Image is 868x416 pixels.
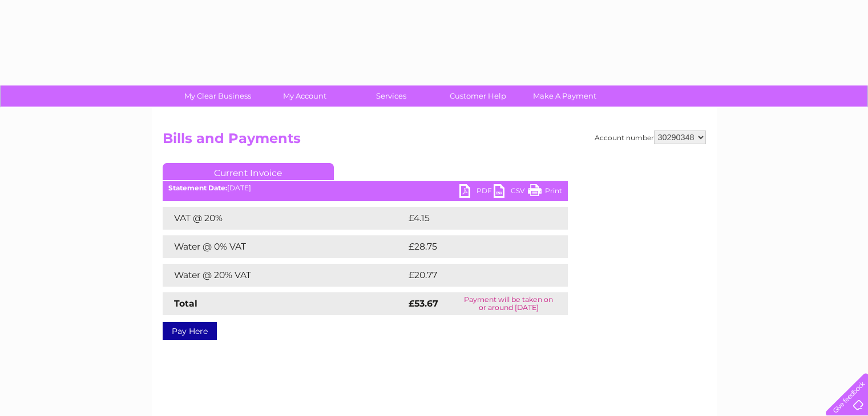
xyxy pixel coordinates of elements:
a: Services [344,85,438,107]
td: Payment will be taken on or around [DATE] [450,292,568,315]
td: £20.77 [406,264,544,287]
div: Account number [595,130,706,144]
a: Print [528,184,562,201]
strong: Total [174,298,197,309]
a: Pay Here [163,322,217,340]
strong: £53.67 [409,298,438,309]
td: VAT @ 20% [163,207,406,230]
a: Current Invoice [163,163,334,180]
a: CSV [494,184,528,201]
td: £4.15 [406,207,539,230]
td: Water @ 0% VAT [163,235,406,258]
h2: Bills and Payments [163,130,706,152]
b: Statement Date: [168,183,227,192]
a: My Clear Business [171,85,265,107]
a: Customer Help [431,85,525,107]
td: £28.75 [406,235,544,258]
td: Water @ 20% VAT [163,264,406,287]
div: [DATE] [163,184,568,192]
a: My Account [257,85,352,107]
a: PDF [459,184,494,201]
a: Make A Payment [518,85,612,107]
